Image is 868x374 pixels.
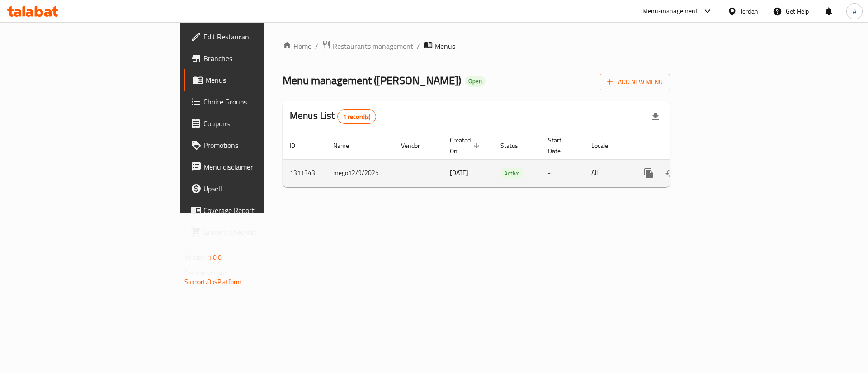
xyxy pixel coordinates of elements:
span: Menus [434,41,455,52]
a: Menu disclaimer [184,156,325,178]
h2: Menus List [290,109,376,124]
span: Active [500,168,524,179]
a: Edit Restaurant [184,26,325,47]
td: mego12/9/2025 [326,159,394,187]
button: more [638,162,660,184]
a: Promotions [184,134,325,156]
span: Get support on: [184,267,226,279]
div: Export file [645,106,666,128]
div: Open [465,76,486,87]
a: Coupons [184,113,325,134]
a: Grocery Checklist [184,221,325,243]
a: Upsell [184,178,325,199]
td: All [584,159,631,187]
a: Choice Groups [184,91,325,113]
span: Choice Groups [203,96,318,107]
span: 1 record(s) [338,113,376,121]
span: Name [333,140,361,151]
span: [DATE] [450,167,468,179]
span: Coupons [203,118,318,129]
span: Coverage Report [203,205,318,216]
span: Edit Restaurant [203,31,318,42]
span: Branches [203,53,318,64]
a: Support.OpsPlatform [184,276,242,288]
span: Upsell [203,183,318,194]
td: - [541,159,584,187]
li: / [417,41,420,52]
a: Coverage Report [184,199,325,221]
span: Menu management ( [PERSON_NAME] ) [283,70,461,90]
a: Branches [184,47,325,69]
a: Restaurants management [322,40,413,52]
span: Menus [205,75,318,85]
div: Menu-management [642,6,698,17]
th: Actions [631,132,732,160]
span: Created On [450,135,482,156]
button: Add New Menu [600,74,670,90]
span: Status [500,140,530,151]
span: Grocery Checklist [203,227,318,237]
span: 1.0.0 [208,251,222,263]
span: Add New Menu [607,76,663,88]
nav: breadcrumb [283,40,670,52]
span: Promotions [203,140,318,151]
button: Change Status [660,162,681,184]
span: ID [290,140,307,151]
span: Vendor [401,140,432,151]
div: Jordan [741,6,758,16]
span: Open [465,77,486,85]
table: enhanced table [283,132,732,187]
span: Menu disclaimer [203,161,318,172]
span: Restaurants management [333,41,413,52]
a: Menus [184,69,325,91]
div: Total records count [337,109,377,124]
span: A [853,6,856,16]
span: Version: [184,251,207,263]
span: Locale [591,140,620,151]
span: Start Date [548,135,573,156]
div: Active [500,168,524,179]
